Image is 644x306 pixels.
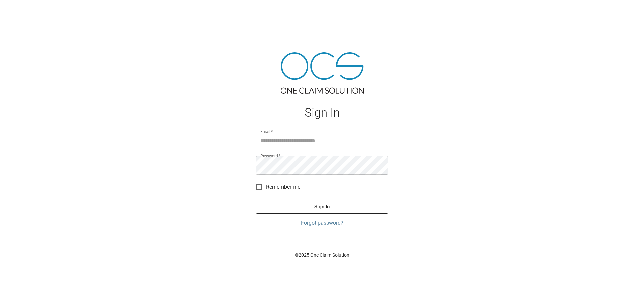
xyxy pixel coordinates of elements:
span: Remember me [266,183,300,191]
img: ocs-logo-tra.png [281,52,364,94]
img: ocs-logo-white-transparent.png [8,4,35,17]
label: Password [260,153,280,159]
p: © 2025 One Claim Solution [256,252,388,258]
button: Sign In [256,200,388,214]
label: Email [260,129,273,134]
h1: Sign In [256,106,388,120]
a: Forgot password? [256,219,388,227]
